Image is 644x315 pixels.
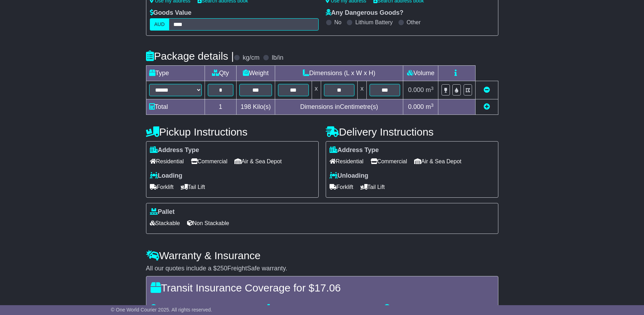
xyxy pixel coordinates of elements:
[357,81,366,99] td: x
[150,9,192,17] label: Goods Value
[151,282,494,294] h4: Transit Insurance Coverage for $
[330,172,369,180] label: Unloading
[237,66,275,81] td: Weight
[371,156,407,167] span: Commercial
[146,265,498,273] div: All our quotes include a $ FreightSafe warranty.
[264,304,380,312] div: Damage to your package
[146,99,205,115] td: Total
[484,103,490,110] a: Add new item
[150,208,175,216] label: Pallet
[241,103,251,110] span: 198
[334,19,341,26] label: No
[181,182,205,192] span: Tail Lift
[272,54,283,62] label: lb/in
[150,146,199,154] label: Address Type
[426,86,434,93] span: m
[431,103,434,108] sup: 3
[243,54,259,62] label: kg/cm
[380,304,497,312] div: If your package is stolen
[146,250,498,261] h4: Warranty & Insurance
[146,66,205,81] td: Type
[147,304,264,312] div: Loss of your package
[111,307,212,313] span: © One World Courier 2025. All rights reserved.
[326,126,498,138] h4: Delivery Instructions
[237,99,275,115] td: Kilo(s)
[414,156,462,167] span: Air & Sea Depot
[314,282,341,294] span: 17.06
[191,156,227,167] span: Commercial
[146,126,319,138] h4: Pickup Instructions
[431,86,434,91] sup: 3
[275,66,403,81] td: Dimensions (L x W x H)
[312,81,321,99] td: x
[326,9,404,17] label: Any Dangerous Goods?
[150,172,182,180] label: Loading
[234,156,282,167] span: Air & Sea Depot
[407,19,421,26] label: Other
[426,103,434,110] span: m
[150,156,184,167] span: Residential
[150,218,180,229] span: Stackable
[484,86,490,93] a: Remove this item
[150,18,170,31] label: AUD
[205,99,237,115] td: 1
[330,146,379,154] label: Address Type
[150,182,174,192] span: Forklift
[330,156,364,167] span: Residential
[205,66,237,81] td: Qty
[408,103,424,110] span: 0.000
[330,182,353,192] span: Forklift
[146,50,234,62] h4: Package details |
[408,86,424,93] span: 0.000
[355,19,393,26] label: Lithium Battery
[403,66,438,81] td: Volume
[187,218,229,229] span: Non Stackable
[275,99,403,115] td: Dimensions in Centimetre(s)
[217,265,227,272] span: 250
[360,182,385,192] span: Tail Lift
